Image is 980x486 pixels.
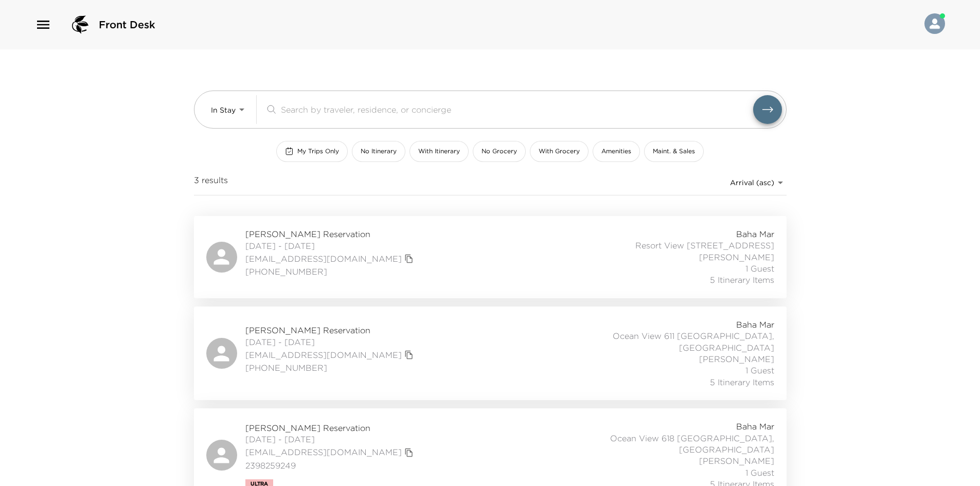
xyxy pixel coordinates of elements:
[653,147,695,156] span: Maint. & Sales
[699,251,774,263] span: [PERSON_NAME]
[245,460,416,471] span: 2398259249
[736,421,774,432] span: Baha Mar
[245,336,416,348] span: [DATE] - [DATE]
[635,240,774,251] span: Resort View [STREET_ADDRESS]
[745,467,774,478] span: 1 Guest
[593,141,640,162] button: Amenities
[402,445,416,460] button: copy primary member email
[245,434,416,445] span: [DATE] - [DATE]
[297,147,339,156] span: My Trips Only
[402,251,416,266] button: copy primary member email
[68,12,93,37] img: logo
[245,266,416,277] span: [PHONE_NUMBER]
[745,263,774,274] span: 1 Guest
[699,455,774,466] span: [PERSON_NAME]
[530,141,589,162] button: With Grocery
[539,147,580,156] span: With Grocery
[473,141,526,162] button: No Grocery
[245,228,416,240] span: [PERSON_NAME] Reservation
[361,147,397,156] span: No Itinerary
[745,365,774,376] span: 1 Guest
[276,141,348,162] button: My Trips Only
[482,147,517,156] span: No Grocery
[547,330,774,353] span: Ocean View 611 [GEOGRAPHIC_DATA], [GEOGRAPHIC_DATA]
[924,13,945,34] img: User
[710,376,774,388] span: 5 Itinerary Items
[99,17,155,32] span: Front Desk
[601,147,631,156] span: Amenities
[245,446,402,458] a: [EMAIL_ADDRESS][DOMAIN_NAME]
[245,253,402,264] a: [EMAIL_ADDRESS][DOMAIN_NAME]
[730,178,774,187] span: Arrival (asc)
[194,307,787,400] a: [PERSON_NAME] Reservation[DATE] - [DATE][EMAIL_ADDRESS][DOMAIN_NAME]copy primary member email[PHO...
[245,240,416,251] span: [DATE] - [DATE]
[245,325,416,336] span: [PERSON_NAME] Reservation
[245,422,416,434] span: [PERSON_NAME] Reservation
[194,174,228,191] span: 3 results
[547,433,774,456] span: Ocean View 618 [GEOGRAPHIC_DATA], [GEOGRAPHIC_DATA]
[418,147,460,156] span: With Itinerary
[245,349,402,361] a: [EMAIL_ADDRESS][DOMAIN_NAME]
[736,228,774,240] span: Baha Mar
[736,319,774,330] span: Baha Mar
[710,274,774,285] span: 5 Itinerary Items
[245,362,416,373] span: [PHONE_NUMBER]
[402,348,416,362] button: copy primary member email
[211,105,236,115] span: In Stay
[699,353,774,365] span: [PERSON_NAME]
[409,141,469,162] button: With Itinerary
[644,141,704,162] button: Maint. & Sales
[281,103,753,115] input: Search by traveler, residence, or concierge
[194,216,787,298] a: [PERSON_NAME] Reservation[DATE] - [DATE][EMAIL_ADDRESS][DOMAIN_NAME]copy primary member email[PHO...
[352,141,405,162] button: No Itinerary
